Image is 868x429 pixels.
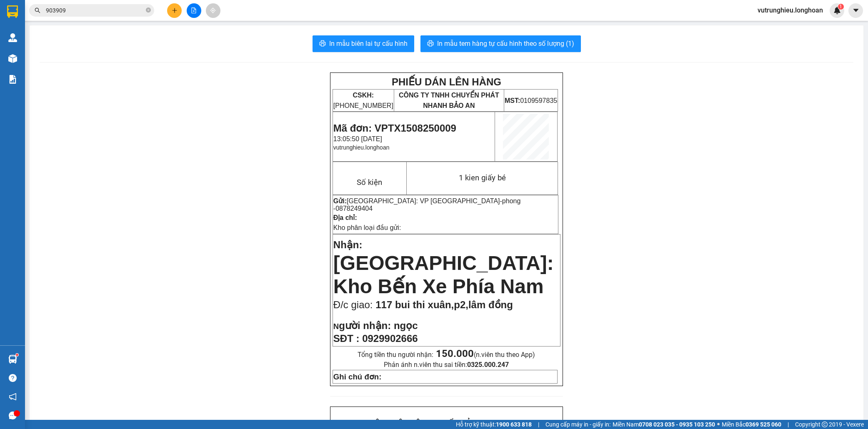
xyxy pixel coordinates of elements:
strong: 0369 525 060 [745,421,781,428]
button: printerIn mẫu biên lai tự cấu hình [313,35,414,52]
span: copyright [822,422,828,427]
span: printer [427,40,434,48]
span: aim [210,7,216,13]
strong: Địa chỉ: [333,214,357,221]
button: caret-down [848,3,863,18]
span: Kho phân loại đầu gửi: [333,224,401,231]
sup: 1 [16,354,18,356]
span: 117 bui thi xuân,p2,lâm đồng [375,299,513,310]
span: In mẫu biên lai tự cấu hình [329,38,408,49]
span: caret-down [852,7,860,14]
span: vutrunghieu.longhoan [751,5,830,15]
span: 13:05:50 [DATE] [333,135,382,142]
span: 0109597835 [505,97,557,104]
span: Số kiện [357,178,382,187]
strong: 0325.000.247 [467,361,509,369]
span: Nhận: [333,239,363,250]
strong: 0708 023 035 - 0935 103 250 [639,421,715,428]
img: logo-vxr [7,5,18,18]
span: 0929902666 [362,333,418,344]
span: Miền Nam [613,420,715,429]
span: notification [9,393,17,401]
span: plus [172,7,178,13]
span: 1 [839,4,842,10]
span: (n.viên thu theo App) [436,351,535,359]
span: Hỗ trợ kỹ thuật: [456,420,532,429]
span: file-add [191,7,197,13]
span: [GEOGRAPHIC_DATA]: Kho Bến Xe Phía Nam [333,252,554,297]
button: file-add [187,3,201,18]
span: 1 kien giấy bé [459,173,506,182]
img: icon-new-feature [833,7,841,14]
span: | [788,420,789,429]
span: Phản ánh n.viên thu sai tiền: [384,361,509,369]
span: close-circle [146,7,151,12]
span: printer [319,40,326,48]
span: gười nhận: [339,320,391,331]
img: warehouse-icon [8,33,17,42]
span: - [333,197,521,212]
strong: BIÊN NHẬN VẬN CHUYỂN BẢO AN EXPRESS [368,419,525,428]
span: message [9,412,17,419]
sup: 1 [838,4,844,10]
span: ⚪️ [717,423,720,426]
strong: CSKH: [353,92,374,99]
span: close-circle [146,7,151,15]
span: [GEOGRAPHIC_DATA]: VP [GEOGRAPHIC_DATA] [347,197,500,205]
span: [PHONE_NUMBER] [333,92,393,109]
strong: PHIẾU DÁN LÊN HÀNG [392,76,501,87]
strong: 1900 633 818 [496,421,532,428]
span: Tổng tiền thu người nhận: [358,351,535,359]
span: 0878249404 [335,205,373,212]
input: Tìm tên, số ĐT hoặc mã đơn [46,6,144,15]
span: search [35,7,40,13]
strong: Ghi chú đơn: [333,372,382,381]
span: Mã đơn: VPTX1508250009 [333,122,456,134]
span: | [538,420,539,429]
button: plus [167,3,182,18]
span: phong - [333,197,521,212]
span: Đ/c giao: [333,299,375,310]
strong: SĐT : [333,333,360,344]
img: warehouse-icon [8,54,17,63]
img: solution-icon [8,75,17,84]
span: question-circle [9,374,17,382]
span: vutrunghieu.longhoan [333,144,390,151]
strong: N [333,322,391,331]
span: In mẫu tem hàng tự cấu hình theo số lượng (1) [437,38,574,49]
span: ngọc [394,320,418,331]
span: CÔNG TY TNHH CHUYỂN PHÁT NHANH BẢO AN [399,92,499,109]
strong: Gửi: [333,197,347,205]
img: warehouse-icon [8,355,17,364]
span: Miền Bắc [722,420,781,429]
button: printerIn mẫu tem hàng tự cấu hình theo số lượng (1) [420,35,581,52]
strong: MST: [505,97,520,104]
span: Cung cấp máy in - giấy in: [545,420,610,429]
button: aim [206,3,220,18]
strong: 150.000 [436,348,474,359]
